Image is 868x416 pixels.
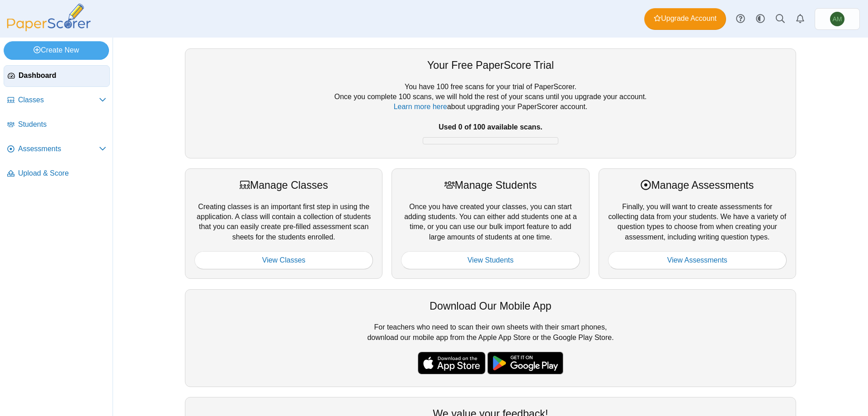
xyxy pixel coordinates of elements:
a: View Assessments [608,251,787,269]
span: Upgrade Account [654,14,717,24]
span: Ashley Mercer [830,12,844,26]
img: google-play-badge.png [487,352,563,374]
a: Students [4,114,110,136]
a: Ashley Mercer [815,8,860,30]
a: Dashboard [4,65,110,87]
a: View Students [401,251,580,269]
div: Manage Classes [194,178,373,192]
span: Students [18,120,106,129]
a: Learn more here [394,103,447,110]
a: Upgrade Account [644,8,726,30]
span: Ashley Mercer [833,16,842,22]
img: PaperScorer [4,4,94,31]
div: Finally, you will want to create assessments for collecting data from your students. We have a va... [599,168,796,279]
div: For teachers who need to scan their own sheets with their smart phones, download our mobile app f... [185,289,796,387]
a: Classes [4,90,110,111]
a: View Classes [194,251,373,269]
div: Once you have created your classes, you can start adding students. You can either add students on... [392,168,589,279]
span: Classes [18,95,99,105]
b: Used 0 of 100 available scans. [439,123,542,131]
a: Assessments [4,139,110,160]
a: PaperScorer [4,25,94,33]
span: Assessments [18,144,99,154]
div: Creating classes is an important first step in using the application. A class will contain a coll... [185,168,382,279]
span: Dashboard [19,71,106,81]
div: Manage Assessments [608,178,787,192]
div: You have 100 free scans for your trial of PaperScorer. Once you complete 100 scans, we will hold ... [194,82,787,149]
a: Upload & Score [4,163,110,185]
a: Create New [4,41,109,59]
a: Alerts [790,9,810,29]
div: Manage Students [401,178,580,192]
span: Upload & Score [18,168,106,178]
div: Your Free PaperScore Trial [194,58,787,72]
img: apple-store-badge.svg [418,352,486,374]
div: Download Our Mobile App [194,299,787,313]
